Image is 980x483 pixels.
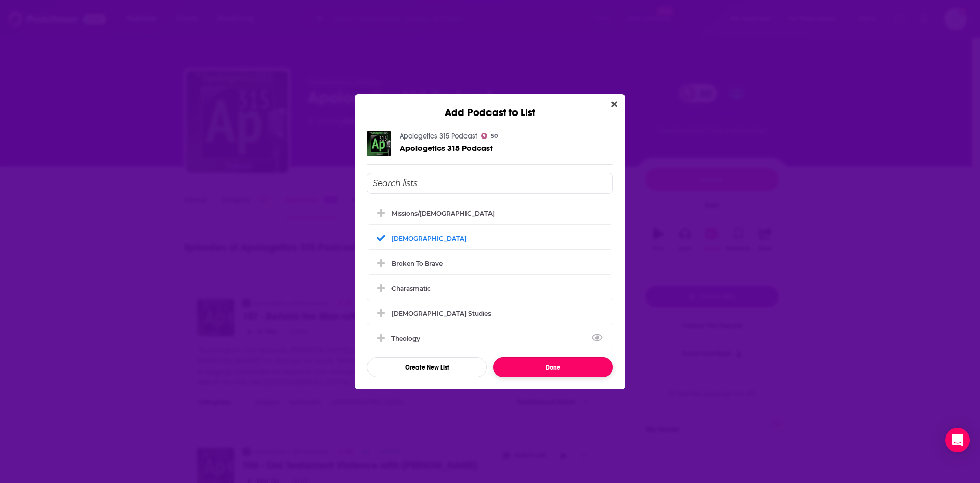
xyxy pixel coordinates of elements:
div: [DEMOGRAPHIC_DATA] Studies [391,310,491,317]
span: 50 [491,134,498,139]
div: [DEMOGRAPHIC_DATA] [391,235,467,242]
a: Apologetics 315 Podcast [400,144,493,152]
div: Add Podcast to List [355,94,625,119]
div: Add Podcast To List [367,173,613,377]
div: Missions/Evangelism [367,202,613,224]
button: Close [607,98,621,111]
button: Done [493,357,613,377]
div: Apologetics [367,227,613,249]
div: Charasmatic [391,285,431,292]
img: Apologetics 315 Podcast [367,131,391,156]
div: Biblical Studies [367,302,613,325]
div: Open Intercom Messenger [945,428,970,452]
div: Theology [391,335,426,342]
a: Apologetics 315 Podcast [400,132,477,141]
div: Broken to Brave [391,260,443,267]
a: 50 [481,133,498,139]
div: Broken to Brave [367,252,613,274]
button: View Link [420,340,426,341]
input: Search lists [367,173,613,194]
div: Theology [367,327,613,350]
button: Create New List [367,357,487,377]
span: Apologetics 315 Podcast [400,143,493,153]
div: Charasmatic [367,277,613,300]
div: Missions/[DEMOGRAPHIC_DATA] [391,210,495,217]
